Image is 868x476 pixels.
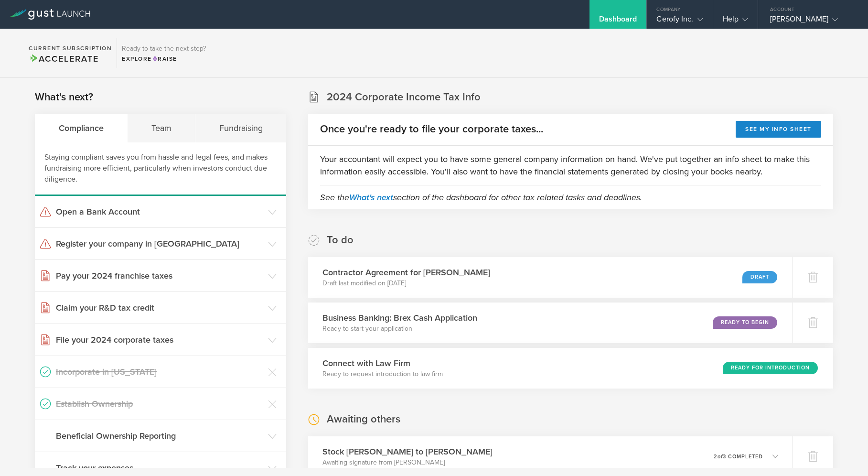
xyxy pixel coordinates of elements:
div: Business Banking: Brex Cash ApplicationReady to start your applicationReady to Begin [308,303,793,343]
h3: Connect with Law Firm [322,357,443,369]
div: [PERSON_NAME] [770,14,851,29]
h3: Pay your 2024 franchise taxes [56,270,263,282]
span: Accelerate [29,54,98,64]
div: Fundraising [195,114,286,142]
div: Team [128,114,195,142]
p: Draft last modified on [DATE] [322,279,490,288]
em: of [718,454,723,460]
div: Draft [742,271,777,283]
p: Your accountant will expect you to have some general company information on hand. We've put toget... [320,153,821,178]
h3: Open a Bank Account [56,206,263,218]
div: Cerofy Inc. [656,14,703,29]
h2: Current Subscription [29,45,112,51]
div: Ready to Begin [713,316,777,329]
button: See my info sheet [736,121,821,138]
div: Explore [122,54,206,63]
p: 2 3 completed [714,454,763,459]
div: Contractor Agreement for [PERSON_NAME]Draft last modified on [DATE]Draft [308,257,793,298]
div: Compliance [35,114,128,142]
h3: Register your company in [GEOGRAPHIC_DATA] [56,238,263,250]
h3: Ready to take the next step? [122,45,206,52]
div: Dashboard [599,14,637,29]
h2: Awaiting others [327,412,400,426]
h2: 2024 Corporate Income Tax Info [327,90,481,104]
h3: Contractor Agreement for [PERSON_NAME] [322,266,490,279]
h3: File your 2024 corporate taxes [56,334,263,346]
em: See the section of the dashboard for other tax related tasks and deadlines. [320,192,642,203]
span: Raise [152,55,177,62]
h3: Claim your R&D tax credit [56,302,263,314]
h3: Track your expenses [56,462,263,474]
p: Ready to request introduction to law firm [322,369,443,379]
h2: Once you're ready to file your corporate taxes... [320,122,543,136]
div: Ready to take the next step?ExploreRaise [117,38,211,68]
a: What's next [349,192,393,203]
h3: Stock [PERSON_NAME] to [PERSON_NAME] [322,445,493,458]
div: Connect with Law FirmReady to request introduction to law firmReady for Introduction [308,348,833,389]
p: Awaiting signature from [PERSON_NAME] [322,458,493,467]
h3: Establish Ownership [56,398,263,410]
h3: Incorporate in [US_STATE] [56,366,263,378]
div: Staying compliant saves you from hassle and legal fees, and makes fundraising more efficient, par... [35,142,286,196]
h2: What's next? [35,90,93,104]
div: Help [723,14,748,29]
p: Ready to start your application [322,324,477,334]
div: Ready for Introduction [723,362,818,374]
h2: To do [327,233,354,247]
h3: Business Banking: Brex Cash Application [322,312,477,324]
h3: Beneficial Ownership Reporting [56,430,263,442]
